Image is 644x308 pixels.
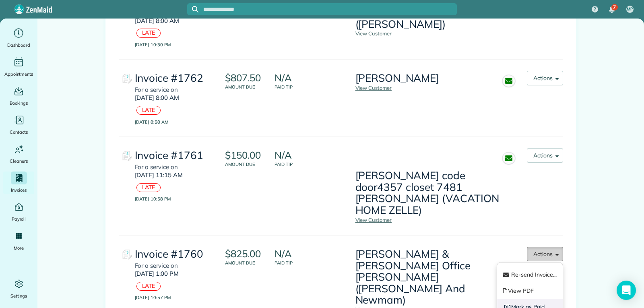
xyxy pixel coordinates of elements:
[3,172,34,194] a: Invoices
[10,157,28,165] span: Cleaners
[603,1,620,19] div: 7 unread notifications
[355,72,440,84] h3: [PERSON_NAME]
[135,72,212,84] div: Invoice #1762
[355,217,392,223] a: View Customer
[3,277,34,300] a: Settings
[275,84,355,91] small: Paid Tip
[275,248,292,259] p: N/A
[613,4,616,10] span: 7
[3,201,34,223] a: Payroll
[10,99,28,107] span: Bookings
[497,267,563,283] a: Re-send Invoice...
[11,186,27,194] span: Invoices
[135,161,212,172] div: For a service on
[3,85,34,107] a: Bookings
[275,72,292,83] p: N/A
[135,270,212,281] div: [DATE] 1:00 PM
[527,247,563,261] button: Actions
[275,260,355,267] small: Paid Tip
[355,85,392,91] a: View Customer
[225,161,265,168] small: Amount due
[192,6,198,12] svg: Focus search
[527,71,563,85] button: Actions
[627,6,633,12] span: MP
[135,41,216,48] small: [DATE] 10:30 PM
[135,294,216,301] small: [DATE] 10:57 PM
[136,29,161,37] div: LATE
[135,94,212,105] div: [DATE] 8:00 AM
[135,260,212,270] div: For a service on
[4,70,33,78] span: Appointments
[136,183,161,192] div: LATE
[527,148,563,163] button: Actions
[225,72,261,83] p: $807.50
[497,283,563,299] a: View PDF
[355,248,513,306] h3: [PERSON_NAME] & [PERSON_NAME] Office [PERSON_NAME] ([PERSON_NAME] And Newmam)
[10,292,27,300] span: Settings
[3,114,34,136] a: Contacts
[136,106,161,115] div: LATE
[135,84,212,94] div: For a service on
[119,247,135,263] img: Invoice #1760
[135,150,212,161] div: Invoice #1761
[3,56,34,78] a: Appointments
[511,271,556,278] span: Re-send Invoice...
[3,143,34,165] a: Cleaners
[617,281,636,300] div: Open Intercom Messenger
[3,27,34,49] a: Dashboard
[225,84,265,91] small: Amount due
[225,260,265,267] small: Amount due
[275,150,292,160] p: N/A
[135,17,212,29] div: [DATE] 8:00 AM
[135,196,216,203] small: [DATE] 10:58 PM
[135,119,216,126] small: [DATE] 8:58 AM
[10,128,28,136] span: Contacts
[187,6,198,12] button: Focus search
[225,248,261,259] p: $825.00
[119,71,135,87] img: Invoice #1762
[7,41,30,49] span: Dashboard
[355,30,392,37] a: View Customer
[14,244,24,252] span: More
[136,282,161,291] div: LATE
[12,215,26,223] span: Payroll
[135,248,212,260] div: Invoice #1760
[355,170,513,216] h3: [PERSON_NAME] code door4357 closet 7481 [PERSON_NAME] (VACATION HOME ZELLE)
[119,148,135,164] img: Invoice #1761
[135,171,212,183] div: [DATE] 11:15 AM
[225,150,261,160] p: $150.00
[275,161,355,168] small: Paid Tip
